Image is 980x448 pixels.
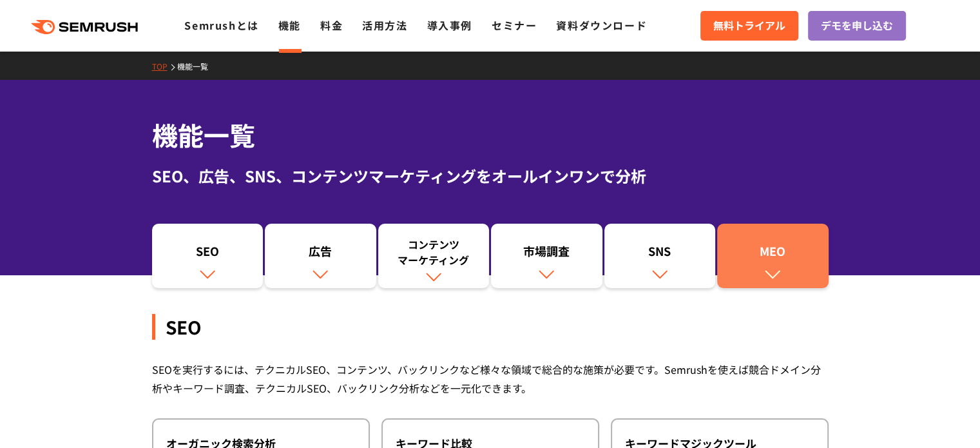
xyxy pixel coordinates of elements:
a: 市場調査 [491,224,602,288]
a: SEO [152,224,264,288]
div: SEO [152,314,829,340]
span: デモを申し込む [821,17,893,34]
a: 無料トライアル [700,11,798,41]
a: 広告 [265,224,376,288]
div: コンテンツ マーケティング [385,237,483,268]
a: TOP [152,61,177,72]
a: 機能 [278,17,301,33]
a: MEO [717,224,829,288]
a: 活用方法 [362,17,407,33]
a: 導入事例 [427,17,472,33]
div: SEO [159,243,257,265]
a: 資料ダウンロード [556,17,647,33]
div: SEO、広告、SNS、コンテンツマーケティングをオールインワンで分析 [152,164,829,188]
div: 市場調査 [497,243,596,265]
a: SNS [604,224,716,288]
div: 広告 [271,243,370,265]
h1: 機能一覧 [152,116,829,154]
div: SEOを実行するには、テクニカルSEO、コンテンツ、バックリンクなど様々な領域で総合的な施策が必要です。Semrushを使えば競合ドメイン分析やキーワード調査、テクニカルSEO、バックリンク分析... [152,360,829,398]
a: セミナー [492,17,537,33]
div: SNS [611,243,709,265]
a: デモを申し込む [808,11,906,41]
a: コンテンツマーケティング [378,224,490,288]
div: MEO [724,243,822,265]
a: 料金 [320,17,343,33]
a: 機能一覧 [177,61,218,72]
a: Semrushとは [184,17,258,33]
span: 無料トライアル [713,17,785,34]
